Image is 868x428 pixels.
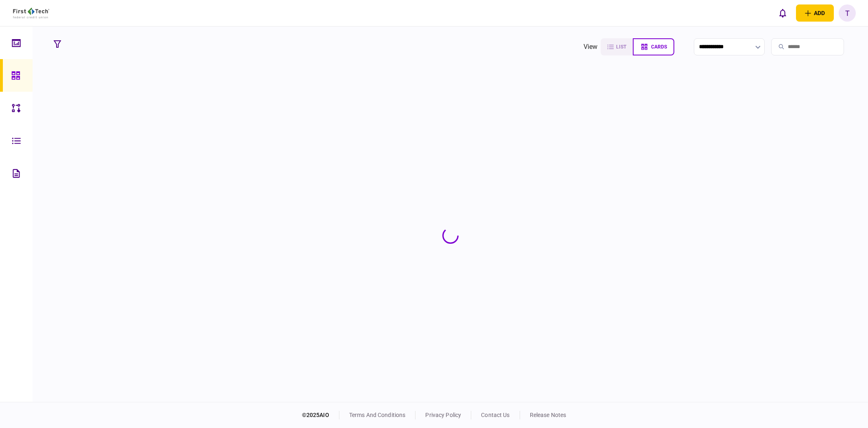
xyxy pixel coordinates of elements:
[839,4,856,22] button: T
[349,412,406,418] a: terms and conditions
[584,42,598,52] div: view
[601,38,633,55] button: list
[481,412,509,418] a: contact us
[633,38,674,55] button: cards
[13,8,49,18] img: client company logo
[616,44,626,50] span: list
[796,4,834,22] button: open adding identity options
[302,411,339,419] div: © 2025 AIO
[530,412,566,418] a: release notes
[425,412,461,418] a: privacy policy
[651,44,667,50] span: cards
[774,4,791,22] button: open notifications list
